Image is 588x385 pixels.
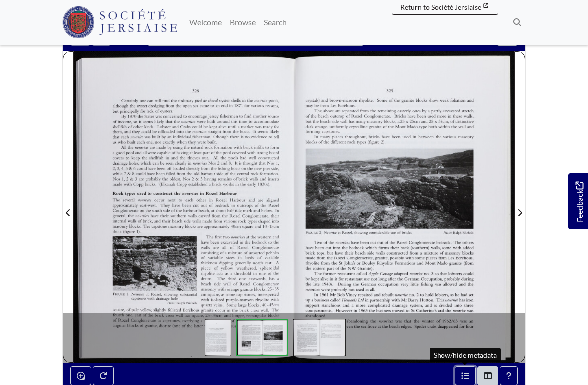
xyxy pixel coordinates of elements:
img: 68573c5543082f75df69449f3cdb01c2b41a1a6b702d19ae8e0bd377f1f95fe0 [293,319,346,356]
button: Next Page [514,51,525,363]
img: 68573c5543082f75df69449f3cdb01c2b41a1a6b702d19ae8e0bd377f1f95fe0 [236,319,288,356]
a: Société Jersiaise logo [62,4,177,41]
div: Show/hide metadata [430,348,501,362]
img: Société Jersiaise [62,6,177,38]
span: Feedback [573,181,585,222]
button: Previous Page [63,51,74,363]
a: Browse [226,12,260,32]
a: Would you like to provide feedback? [568,173,588,229]
button: Enable or disable loupe tool (Alt+L) [70,366,91,385]
a: Welcome [185,12,226,32]
button: Open metadata window [455,366,476,385]
img: 82cd839175d19c9d36d838dfe6c09a8b3a14eb784970b8dcd4cb8dfaa3a2fc15 [205,319,231,356]
span: Return to Société Jersiaise [400,3,481,11]
a: Search [260,12,291,32]
button: Help [500,366,518,385]
button: Rotate the book [93,366,114,385]
button: Thumbnails [477,366,498,385]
